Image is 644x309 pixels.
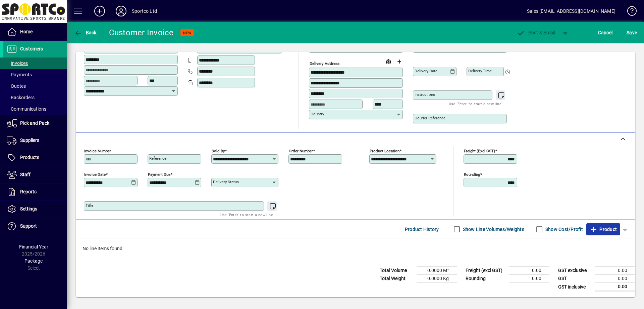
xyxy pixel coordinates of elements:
[19,244,48,249] span: Financial Year
[132,6,157,16] div: Sportco Ltd
[464,172,480,177] mat-label: Rounding
[555,283,595,291] td: GST inclusive
[3,166,67,183] a: Staff
[7,72,32,77] span: Payments
[415,69,437,73] mat-label: Delivery date
[86,203,93,208] mat-label: Title
[20,29,33,34] span: Home
[7,106,46,112] span: Communications
[405,224,439,235] span: Product History
[595,283,635,291] td: 0.00
[464,149,495,153] mat-label: Freight (excl GST)
[24,258,43,264] span: Package
[72,27,98,39] button: Back
[3,149,67,166] a: Products
[598,27,613,38] span: Cancel
[20,206,37,211] span: Settings
[3,132,67,149] a: Suppliers
[149,156,166,161] mat-label: Reference
[415,92,435,97] mat-label: Instructions
[376,267,417,275] td: Total Volume
[213,180,239,184] mat-label: Delivery status
[555,267,595,275] td: GST exclusive
[3,92,67,103] a: Backorders
[544,226,583,233] label: Show Cost/Profit
[20,120,49,126] span: Pick and Pack
[311,112,324,116] mat-label: Country
[627,30,629,35] span: S
[509,275,549,283] td: 0.00
[394,56,405,67] button: Choose address
[370,149,399,153] mat-label: Product location
[595,267,635,275] td: 0.00
[462,267,509,275] td: Freight (excl GST)
[468,69,492,73] mat-label: Delivery time
[7,61,28,66] span: Invoices
[595,275,635,283] td: 0.00
[417,267,457,275] td: 0.0000 M³
[590,224,617,235] span: Product
[7,95,35,100] span: Backorders
[596,27,614,39] button: Cancel
[402,223,442,235] button: Product History
[3,24,67,40] a: Home
[586,223,620,235] button: Product
[3,184,67,200] a: Reports
[383,56,394,67] a: View on map
[67,27,104,39] app-page-header-button: Back
[20,46,43,51] span: Customers
[220,211,273,219] mat-hint: Use 'Enter' to start a new line
[289,149,313,153] mat-label: Order number
[20,189,37,194] span: Reports
[3,218,67,235] a: Support
[20,138,39,143] span: Suppliers
[517,30,555,35] span: ost & Email
[513,27,559,39] button: Post & Email
[84,149,111,153] mat-label: Invoice number
[3,80,67,92] a: Quotes
[148,172,170,177] mat-label: Payment due
[415,116,445,120] mat-label: Courier Reference
[376,275,417,283] td: Total Weight
[20,223,37,229] span: Support
[3,201,67,218] a: Settings
[3,69,67,80] a: Payments
[622,1,636,23] a: Knowledge Base
[417,275,457,283] td: 0.0000 Kg
[20,155,39,160] span: Products
[625,27,639,39] button: Save
[555,275,595,283] td: GST
[76,238,635,259] div: No line items found
[7,83,26,89] span: Quotes
[3,57,67,69] a: Invoices
[3,103,67,115] a: Communications
[89,5,110,17] button: Add
[627,27,637,38] span: ave
[212,149,225,153] mat-label: Sold by
[462,275,509,283] td: Rounding
[20,172,31,177] span: Staff
[528,30,531,35] span: P
[449,100,501,108] mat-hint: Use 'Enter' to start a new line
[110,5,132,17] button: Profile
[74,30,97,35] span: Back
[527,6,615,16] div: Sales [EMAIL_ADDRESS][DOMAIN_NAME]
[109,27,174,38] div: Customer Invoice
[84,172,106,177] mat-label: Invoice date
[462,226,524,233] label: Show Line Volumes/Weights
[509,267,549,275] td: 0.00
[183,31,192,35] span: NEW
[3,115,67,132] a: Pick and Pack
